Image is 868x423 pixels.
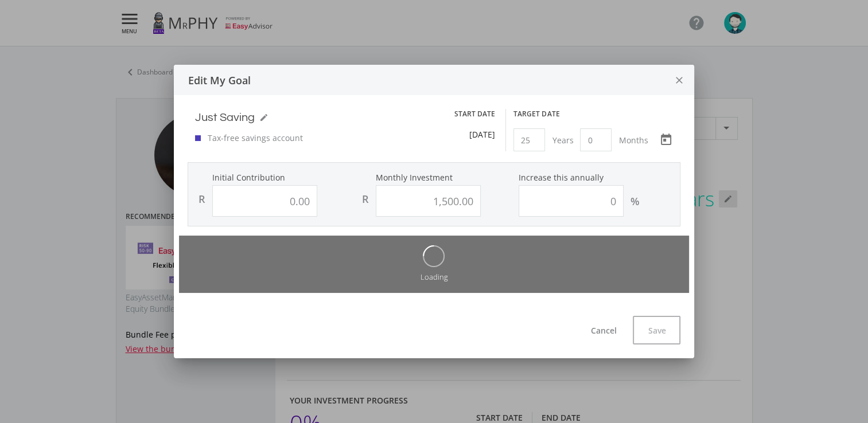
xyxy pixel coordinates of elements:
div: Months [612,128,655,151]
label: Initial Contribution [192,172,349,183]
div: Loading [420,272,447,283]
div: Edit My Goal [174,72,664,88]
div: % [630,194,640,208]
label: Increase this annually [519,172,676,183]
button: mode_edit [255,109,273,126]
p: Tax-free savings account [208,132,303,144]
ee-modal: Edit My Goal [174,65,695,358]
button: Open calendar [655,128,678,151]
div: [DATE] [454,128,495,140]
button: Cancel [577,316,630,344]
label: Monthly Investment [355,172,513,183]
button: Save [633,316,680,344]
input: Months [580,128,612,151]
div: R [198,192,205,206]
i: mode_edit [259,113,268,122]
img: oval.svg [423,245,445,267]
div: Start Date [454,109,495,119]
div: Just Saving [195,109,255,126]
input: Years [513,128,545,151]
button: close [664,65,694,95]
div: Years [545,128,580,151]
div: R [362,192,369,206]
div: Target Date [513,109,678,119]
i: close [674,65,685,96]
